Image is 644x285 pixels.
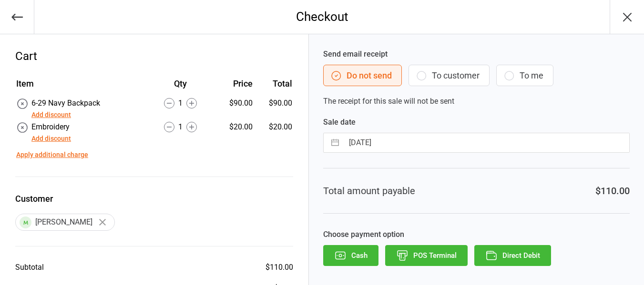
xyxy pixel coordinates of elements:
[323,49,630,60] label: Send email receipt
[323,245,378,266] button: Cash
[15,192,293,205] label: Customer
[15,48,293,65] div: Cart
[15,262,44,273] div: Subtotal
[474,245,551,266] button: Direct Debit
[215,98,252,109] div: $90.00
[496,65,553,86] button: To me
[15,214,115,231] div: [PERSON_NAME]
[215,121,252,133] div: $20.00
[31,122,70,131] span: Embroidery
[323,229,630,240] label: Choose payment option
[266,262,293,273] div: $110.00
[147,121,214,133] div: 1
[147,77,214,97] th: Qty
[31,134,71,144] button: Add discount
[256,121,293,144] td: $20.00
[16,150,88,160] button: Apply additional charge
[147,98,214,109] div: 1
[323,65,402,86] button: Do not send
[256,77,293,97] th: Total
[31,98,100,108] span: 6-29 Navy Backpack
[323,117,630,128] label: Sale date
[323,49,630,107] div: The receipt for this sale will not be sent
[16,77,146,97] th: Item
[323,184,415,198] div: Total amount payable
[595,184,630,198] div: $110.00
[409,65,490,86] button: To customer
[215,77,252,90] div: Price
[385,245,468,266] button: POS Terminal
[256,98,293,120] td: $90.00
[31,110,71,120] button: Add discount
